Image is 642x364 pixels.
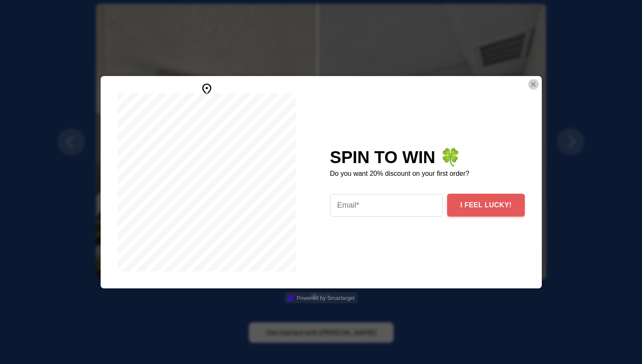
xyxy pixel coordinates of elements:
button: I FEEL LUCKY! [447,194,525,217]
img: Close Button Icon [529,79,538,90]
button: Close Smartarget Popup [528,79,538,90]
img: svg+xml;charset=utf-8,%0A%3Csvg%20xmlns%3D%22http%3A%2F%2Fwww.w3.org%2F2000%2Fsvg%22%20height%3D%... [200,82,214,96]
p: Do you want 20% discount on your first order? [330,169,525,178]
div: SPIN TO WIN 🍀 [330,147,525,166]
input: Email* [330,194,443,216]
